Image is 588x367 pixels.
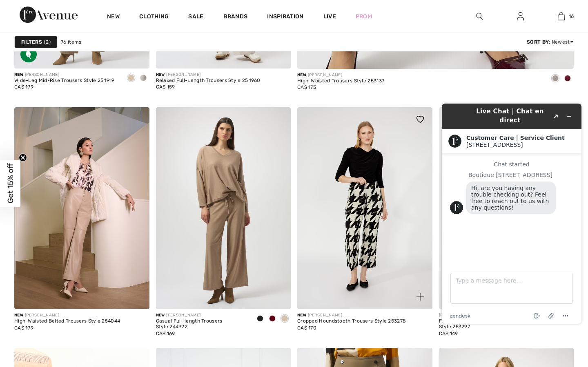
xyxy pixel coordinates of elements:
iframe: Find more information here [435,97,588,330]
span: 2 [44,38,51,46]
span: New [297,73,306,77]
div: [PERSON_NAME] [156,312,248,318]
img: Sustainable Fabric [20,46,37,62]
span: CA$ 199 [14,84,33,90]
span: CA$ 170 [297,325,316,331]
div: Moonstone [549,72,561,86]
span: Inspiration [267,13,303,22]
div: : Newest [527,38,574,46]
span: New [156,313,165,318]
strong: Filters [21,38,42,46]
a: Sign In [510,11,530,22]
div: [PERSON_NAME] [297,72,384,78]
span: New [14,72,23,77]
div: High-Waisted Belted Trousers Style 254044 [14,318,120,324]
div: Birch [137,72,149,85]
div: [PERSON_NAME] [156,72,261,78]
a: Sale [188,13,203,22]
a: Brands [223,13,248,22]
a: Prom [356,12,372,21]
img: search the website [476,11,483,21]
div: Deep cherry [266,312,278,326]
div: [PERSON_NAME] [14,312,120,318]
span: CA$ 175 [297,84,316,90]
div: Fawn [278,312,291,326]
div: [PERSON_NAME] [297,312,406,318]
span: 16 [569,13,574,20]
a: 16 [541,11,581,21]
img: 1ère Avenue [20,7,78,23]
span: New [14,313,23,318]
div: Cropped Houndstooth Trousers Style 253278 [297,318,406,324]
img: Cropped Houndstooth Trousers Style 253278. Beige/Black [297,107,432,310]
img: heart_black_full.svg [416,116,424,122]
div: High-Waisted Trousers Style 253137 [297,78,384,84]
a: Clothing [139,13,169,22]
div: Fawn [125,72,137,85]
img: High-Waisted Belted Trousers Style 254044. Fawn [14,107,149,310]
span: New [156,72,165,77]
a: New [107,13,120,22]
div: Black [254,312,266,326]
strong: Sort By [527,39,549,45]
span: CA$ 149 [439,331,458,336]
span: CA$ 159 [156,84,175,90]
span: New [297,313,306,318]
img: My Info [517,11,524,21]
span: CA$ 199 [14,325,33,331]
img: My Bag [558,11,565,21]
div: Wide-Leg Mid-Rise Trousers Style 254919 [14,78,115,84]
span: CA$ 169 [156,331,175,336]
span: 76 items [61,38,81,46]
a: Live [323,12,336,21]
span: Chat [19,6,36,13]
div: Merlot [561,72,574,86]
div: [PERSON_NAME] [14,72,115,78]
img: Casual Full-length Trousers Style 244922. Fawn [156,107,291,310]
img: plus_v2.svg [416,293,424,301]
div: Casual Full-length Trousers Style 244922 [156,318,248,330]
div: Relaxed Full-Length Trousers Style 254960 [156,78,261,84]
